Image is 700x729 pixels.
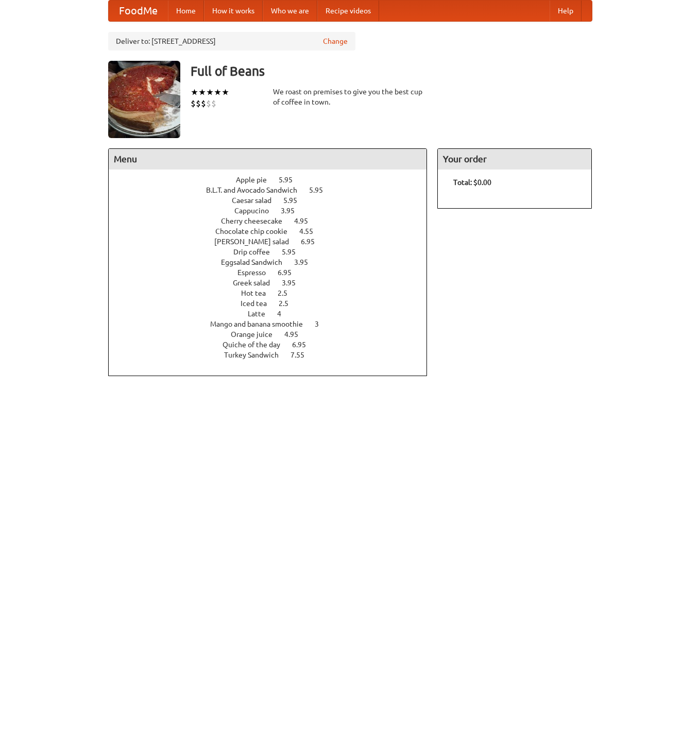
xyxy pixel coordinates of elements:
span: 4.55 [299,227,323,235]
span: 6.95 [278,268,302,277]
span: Iced tea [241,299,277,308]
span: 4.95 [284,330,309,338]
span: Cappucino [234,207,279,215]
a: Who we are [263,1,317,21]
span: Quiche of the day [223,341,291,349]
b: Total: $0.00 [453,178,491,187]
li: $ [196,98,201,109]
a: Greek salad 3.95 [233,279,315,287]
h3: Full of Beans [191,61,592,81]
a: Mango and banana smoothie 3 [210,320,338,328]
span: 7.55 [291,351,315,359]
span: Espresso [237,268,276,277]
span: 2.5 [278,289,298,297]
span: 2.5 [279,299,299,308]
a: Iced tea 2.5 [241,299,308,308]
span: 6.95 [292,341,316,349]
img: angular.jpg [108,61,180,138]
a: Latte 4 [248,310,300,318]
a: Hot tea 2.5 [241,289,306,297]
a: FoodMe [109,1,168,21]
li: $ [211,98,216,109]
a: Chocolate chip cookie 4.55 [215,227,332,235]
span: Apple pie [236,176,277,184]
li: ★ [206,87,214,98]
a: How it works [204,1,263,21]
li: ★ [214,87,221,98]
span: 5.95 [283,196,308,205]
a: Espresso 6.95 [237,268,311,277]
span: Cherry cheesecake [221,217,293,225]
a: Caesar salad 5.95 [232,196,316,205]
h4: Your order [438,149,591,169]
span: 6.95 [301,238,325,246]
li: $ [191,98,196,109]
span: [PERSON_NAME] salad [214,238,299,246]
a: Turkey Sandwich 7.55 [224,351,323,359]
a: Cherry cheesecake 4.95 [221,217,327,225]
a: Help [550,1,582,21]
span: Latte [248,310,276,318]
span: 5.95 [309,186,333,194]
span: Mango and banana smoothie [210,320,313,328]
a: Cappucino 3.95 [234,207,314,215]
div: We roast on premises to give you the best cup of coffee in town. [273,87,428,107]
a: B.L.T. and Avocado Sandwich 5.95 [206,186,342,194]
span: Chocolate chip cookie [215,227,298,235]
h4: Menu [109,149,427,169]
li: ★ [221,87,229,98]
a: [PERSON_NAME] salad 6.95 [214,238,334,246]
a: Drip coffee 5.95 [233,248,315,256]
a: Quiche of the day 6.95 [223,341,325,349]
a: Eggsalad Sandwich 3.95 [221,258,327,266]
a: Orange juice 4.95 [231,330,317,338]
span: Orange juice [231,330,283,338]
span: 3.95 [294,258,318,266]
li: $ [201,98,206,109]
li: $ [206,98,211,109]
span: Drip coffee [233,248,280,256]
li: ★ [191,87,198,98]
a: Apple pie 5.95 [236,176,312,184]
span: 3.95 [281,207,305,215]
span: 5.95 [279,176,303,184]
a: Recipe videos [317,1,379,21]
span: Eggsalad Sandwich [221,258,293,266]
a: Home [168,1,204,21]
span: Greek salad [233,279,280,287]
span: 4.95 [294,217,318,225]
span: Hot tea [241,289,276,297]
span: 4 [277,310,292,318]
span: 3 [315,320,329,328]
a: Change [323,36,348,46]
span: 5.95 [282,248,306,256]
span: Turkey Sandwich [224,351,289,359]
span: 3.95 [282,279,306,287]
li: ★ [198,87,206,98]
div: Deliver to: [STREET_ADDRESS] [108,32,355,50]
span: B.L.T. and Avocado Sandwich [206,186,308,194]
span: Caesar salad [232,196,282,205]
